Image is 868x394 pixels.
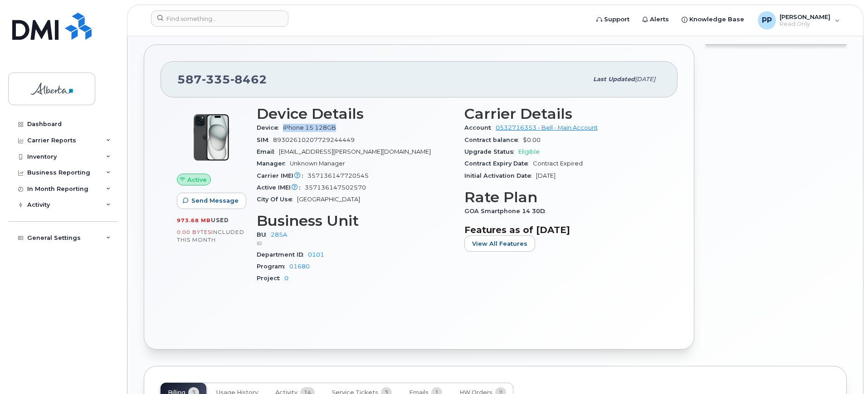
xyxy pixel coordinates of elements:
[257,136,273,143] span: SIM
[590,10,636,29] a: Support
[151,10,288,27] input: Find something...
[257,124,283,131] span: Device
[464,160,533,167] span: Contract Expiry Date
[202,73,230,86] span: 335
[279,148,431,155] span: [EMAIL_ADDRESS][PERSON_NAME][DOMAIN_NAME]
[464,208,550,214] span: GOA Smartphone 14 30D
[211,217,229,224] span: used
[464,136,523,143] span: Contract balance
[464,224,661,235] h3: Features as of [DATE]
[464,106,661,122] h3: Carrier Details
[464,189,661,205] h3: Rate Plan
[257,263,289,270] span: Program
[257,275,284,282] span: Project
[780,13,830,20] span: [PERSON_NAME]
[257,160,290,167] span: Manager
[283,124,336,131] span: iPhone 15 128GB
[464,235,535,252] button: View All Features
[593,76,635,83] span: Last updated
[257,148,279,155] span: Email
[650,15,669,24] span: Alerts
[523,136,541,143] span: $0.00
[604,15,629,24] span: Support
[177,193,246,209] button: Send Message
[472,239,527,248] span: View All Features
[496,124,598,131] a: 0532716353 - Bell - Main Account
[636,10,675,29] a: Alerts
[257,213,454,229] h3: Business Unit
[536,172,556,179] span: [DATE]
[297,196,360,203] span: [GEOGRAPHIC_DATA]
[257,184,305,191] span: Active IMEI
[308,251,324,258] a: 0101
[290,160,345,167] span: Unknown Manager
[464,172,536,179] span: Initial Activation Date
[177,229,244,243] span: included this month
[177,217,211,224] span: 973.68 MB
[780,20,830,28] span: Read Only
[635,76,655,83] span: [DATE]
[689,15,744,24] span: Knowledge Base
[230,73,267,86] span: 8462
[273,136,355,143] span: 89302610207729244449
[191,196,239,205] span: Send Message
[533,160,583,167] span: Contract Expired
[284,275,288,282] a: 0
[257,239,454,247] p: IR
[257,231,271,238] span: BU
[271,231,287,238] a: 285A
[187,175,207,184] span: Active
[257,172,307,179] span: Carrier IMEI
[257,196,297,203] span: City Of Use
[762,15,772,26] span: PP
[675,10,751,29] a: Knowledge Base
[184,110,239,165] img: iPhone_15_Black.png
[177,229,211,235] span: 0.00 Bytes
[257,251,308,258] span: Department ID
[464,124,496,131] span: Account
[518,148,540,155] span: Eligible
[751,11,846,29] div: Purviben Pandya
[307,172,369,179] span: 357136147720545
[177,73,267,86] span: 587
[464,148,518,155] span: Upgrade Status
[257,106,454,122] h3: Device Details
[305,184,366,191] span: 357136147502570
[289,263,310,270] a: 01680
